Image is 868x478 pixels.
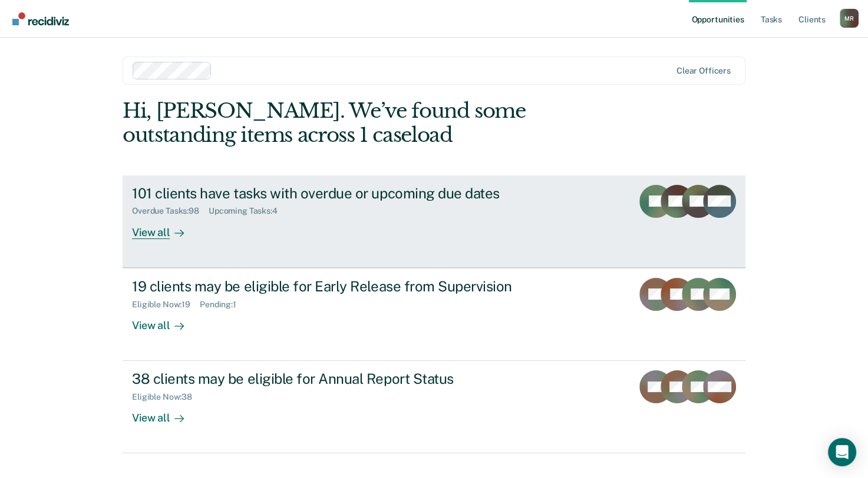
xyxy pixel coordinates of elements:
[828,438,856,466] div: Open Intercom Messenger
[132,278,546,295] div: 19 clients may be eligible for Early Release from Supervision
[123,268,745,361] a: 19 clients may be eligible for Early Release from SupervisionEligible Now:19Pending:1View all
[209,206,287,216] div: Upcoming Tasks : 4
[676,66,731,76] div: Clear officers
[840,9,859,28] button: Profile dropdown button
[200,300,246,310] div: Pending : 1
[123,99,621,147] div: Hi, [PERSON_NAME]. We’ve found some outstanding items across 1 caseload
[840,9,859,28] div: M R
[132,309,198,332] div: View all
[132,206,209,216] div: Overdue Tasks : 98
[132,370,546,387] div: 38 clients may be eligible for Annual Report Status
[132,185,546,202] div: 101 clients have tasks with overdue or upcoming due dates
[132,392,202,402] div: Eligible Now : 38
[132,300,200,310] div: Eligible Now : 19
[123,175,745,268] a: 101 clients have tasks with overdue or upcoming due datesOverdue Tasks:98Upcoming Tasks:4View all
[12,12,69,25] img: Recidiviz
[132,402,198,425] div: View all
[123,361,745,453] a: 38 clients may be eligible for Annual Report StatusEligible Now:38View all
[132,216,198,239] div: View all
